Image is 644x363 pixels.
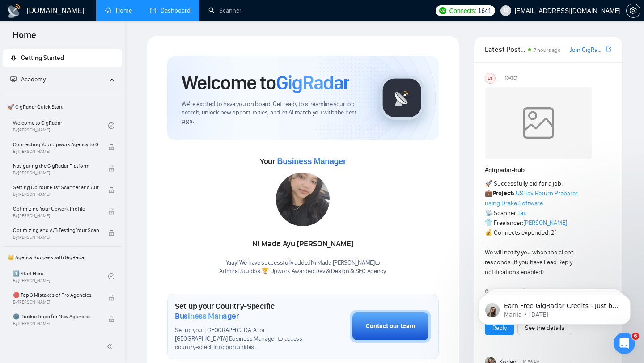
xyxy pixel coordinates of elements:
[13,321,99,326] span: By [PERSON_NAME]
[175,311,239,321] span: Business Manager
[478,6,491,16] span: 1641
[534,47,561,53] span: 7 hours ago
[13,183,99,192] span: Setting Up Your First Scanner and Auto-Bidder
[626,4,640,18] button: setting
[4,249,121,266] span: 👑 Agency Success with GigRadar
[108,165,114,172] span: lock
[13,116,108,135] a: Welcome to GigRadarBy[PERSON_NAME]
[276,173,330,226] img: 1705466118991-WhatsApp%20Image%202024-01-17%20at%2012.32.43.jpeg
[606,46,611,53] span: export
[105,7,132,14] a: homeHome
[13,140,99,149] span: Connecting Your Upwork Agency to GigRadar
[485,87,592,159] img: weqQh+iSagEgQAAAABJRU5ErkJggg==
[208,7,241,14] a: searchScanner
[569,45,604,55] a: Join GigRadar Slack Community
[13,192,99,197] span: By [PERSON_NAME]
[5,29,43,47] span: Home
[219,259,386,276] div: Yaay! We have successfully added Ni Made [PERSON_NAME] to
[350,310,431,343] button: Contact our team
[13,266,108,286] a: 1️⃣ Start HereBy[PERSON_NAME]
[449,6,476,16] span: Connects:
[606,45,611,54] a: export
[485,44,525,55] span: Latest Posts from the GigRadar Community
[260,156,346,166] span: Your
[13,149,99,154] span: By [PERSON_NAME]
[614,333,635,354] iframe: Intercom live chat
[517,209,526,217] a: Tax
[150,7,191,14] a: dashboardDashboard
[108,122,114,129] span: check-circle
[492,190,514,197] strong: Project:
[21,54,64,62] span: Getting Started
[465,276,644,339] iframe: Intercom notifications message
[13,235,99,240] span: By [PERSON_NAME]
[13,170,99,176] span: By [PERSON_NAME]
[106,342,115,351] span: double-left
[4,98,121,116] span: 🚀 GigRadar Quick Start
[175,301,305,321] h1: Set up your Country-Specific
[485,190,578,207] a: US Tax Return Preparer using Drake Software
[380,76,424,120] img: gigradar-logo.png
[13,226,99,235] span: Optimizing and A/B Testing Your Scanner for Better Results
[219,236,386,252] div: Ni Made Ayu [PERSON_NAME]
[108,208,114,215] span: lock
[10,55,17,61] span: rocket
[13,291,99,300] span: ⛔ Top 3 Mistakes of Pro Agencies
[10,76,17,82] span: fund-projection-screen
[108,316,114,322] span: lock
[13,161,99,170] span: Navigating the GigRadar Platform
[108,144,114,150] span: lock
[505,74,517,82] span: [DATE]
[7,4,21,18] img: logo
[632,333,639,340] span: 6
[108,230,114,236] span: lock
[182,71,349,95] h1: Welcome to
[276,71,349,95] span: GigRadar
[277,157,346,166] span: Business Manager
[21,76,46,83] span: Academy
[439,7,446,14] img: upwork-logo.png
[108,295,114,301] span: lock
[13,300,99,305] span: By [PERSON_NAME]
[219,267,386,276] p: Admiral Studios 🏆 Upwork Awarded Dev & Design & SEO Agency .
[626,7,640,14] a: setting
[523,219,567,227] a: [PERSON_NAME]
[3,49,122,67] li: Getting Started
[13,312,99,321] span: 🌚 Rookie Traps for New Agencies
[182,100,365,126] span: We're excited to have you on board. Get ready to streamline your job search, unlock new opportuni...
[13,204,99,213] span: Optimizing Your Upwork Profile
[485,165,611,175] h1: # gigradar-hub
[366,321,415,331] div: Contact our team
[485,73,495,83] div: US
[503,8,509,14] span: user
[627,7,640,14] span: setting
[175,326,305,352] span: Set up your [GEOGRAPHIC_DATA] or [GEOGRAPHIC_DATA] Business Manager to access country-specific op...
[108,187,114,193] span: lock
[108,273,114,279] span: check-circle
[10,76,46,83] span: Academy
[13,213,99,219] span: By [PERSON_NAME]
